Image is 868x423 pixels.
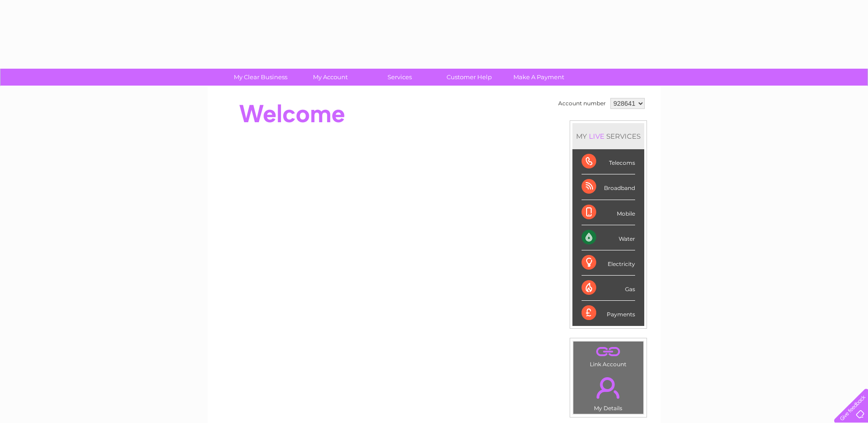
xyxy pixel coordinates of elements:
[582,250,635,276] div: Electricity
[573,341,644,370] td: Link Account
[556,96,608,111] td: Account number
[582,200,635,225] div: Mobile
[292,69,368,86] a: My Account
[582,301,635,325] div: Payments
[223,69,298,86] a: My Clear Business
[501,69,577,86] a: Make A Payment
[431,69,507,86] a: Customer Help
[582,225,635,250] div: Water
[587,132,606,141] div: LIVE
[582,174,635,200] div: Broadband
[573,369,644,414] td: My Details
[576,372,641,404] a: .
[582,276,635,301] div: Gas
[576,344,641,360] a: .
[572,123,644,149] div: MY SERVICES
[362,69,437,86] a: Services
[582,149,635,174] div: Telecoms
